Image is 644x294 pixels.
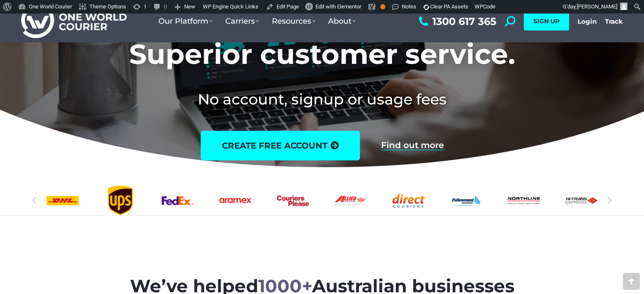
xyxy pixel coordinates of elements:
a: FedEx logo [162,186,194,215]
div: 8 / 25 [334,186,367,215]
div: 6 / 25 [219,186,252,215]
span: [PERSON_NAME] [577,3,617,10]
a: create free account [201,131,360,160]
div: 11 / 25 [507,186,539,215]
h2: No account, signup or usage fees [58,89,586,110]
a: Find out more [381,141,444,150]
div: 10 / 25 [450,186,482,215]
a: SIGN UP [524,12,569,30]
a: Carriers [219,8,265,34]
a: Our Platform [152,8,219,34]
a: 1300 617 365 [417,16,496,27]
a: Direct Couriers logo [392,186,424,215]
a: UPS logo [104,186,136,215]
a: Resources [265,8,322,34]
a: Allied Express logo [334,186,367,215]
div: 3 / 25 [47,186,79,215]
a: Couriers Please logo [277,186,309,215]
span: SIGN UP [533,17,559,25]
img: One World Courier [21,4,127,38]
span: Our Platform [158,16,213,26]
div: OK [380,4,385,9]
a: About [322,8,362,34]
div: 5 / 25 [162,186,194,215]
a: DHl logo [47,186,79,215]
a: Hi-Trans_logo [565,186,597,215]
div: Slides [47,186,597,215]
a: Aramex_logo [219,186,252,215]
div: 4 / 25 [104,186,136,215]
a: Login [578,17,597,25]
a: Northline logo [507,186,539,215]
span: Edit with Elementor [315,3,361,10]
a: Track [605,17,623,25]
span: Carriers [225,16,259,26]
div: 9 / 25 [392,186,424,215]
span: Resources [272,16,315,26]
span: About [328,16,356,26]
div: 7 / 25 [277,186,309,215]
div: 12 / 25 [565,186,597,215]
a: Followmont transoirt web logo [450,186,482,215]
